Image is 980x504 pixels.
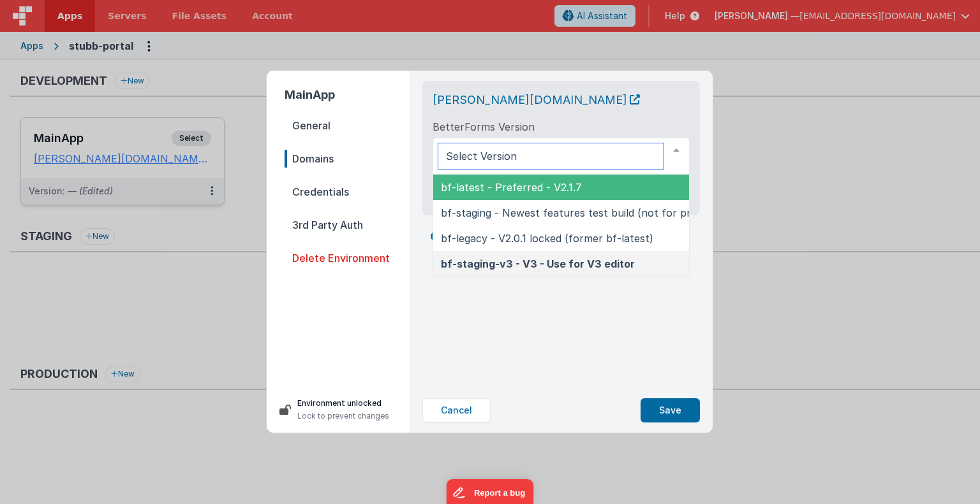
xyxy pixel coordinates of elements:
[441,206,738,219] span: bf-staging - Newest features test build (not for production)
[285,183,410,201] span: Credentials
[297,410,389,422] p: Lock to prevent changes
[433,119,535,134] label: BetterForms Version
[441,257,635,270] span: bf-staging-v3 - V3 - Use for V3 editor
[285,150,410,168] span: Domains
[441,232,653,245] span: bf-legacy - V2.0.1 locked (former bf-latest)
[422,226,526,247] button: Add new domain
[641,398,700,422] button: Save
[297,397,389,410] p: Environment unlocked
[441,181,582,194] span: bf-latest - Preferred - V2.1.7
[285,249,410,267] span: Delete Environment
[285,216,410,234] span: 3rd Party Auth
[433,93,640,106] a: [PERSON_NAME][DOMAIN_NAME]
[285,86,410,104] h2: MainApp
[285,117,410,134] span: General
[438,143,664,169] input: Select Version
[422,398,491,422] button: Cancel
